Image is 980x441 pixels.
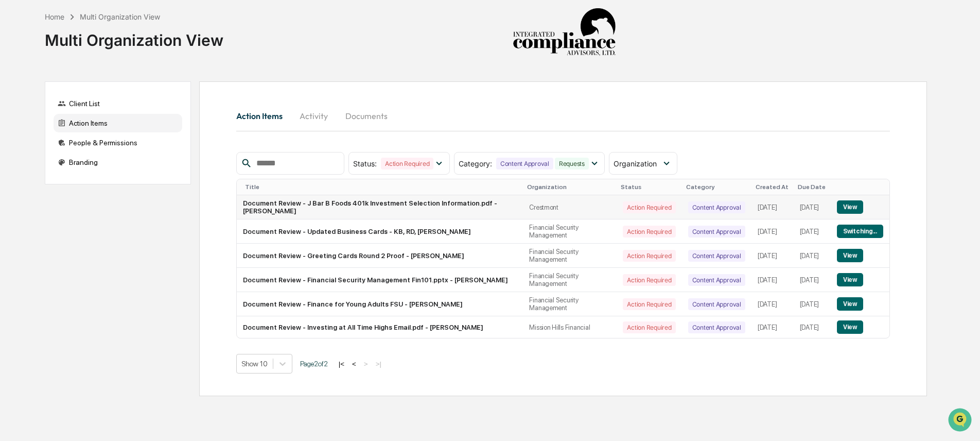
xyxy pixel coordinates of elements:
[688,201,745,213] div: Content Approval
[459,159,492,168] span: Category :
[623,226,675,238] div: Action Required
[623,201,675,213] div: Action Required
[71,126,132,144] a: 🗄️Attestations
[947,407,975,435] iframe: Open customer support
[45,23,223,49] div: Multi Organization View
[6,145,69,164] a: 🔎Data Lookup
[623,274,675,286] div: Action Required
[837,225,883,238] button: Switching...
[751,316,794,338] td: [DATE]
[496,158,553,169] div: Content Approval
[555,158,589,169] div: Requests
[102,175,125,182] span: Pylon
[527,183,612,191] div: Organization
[621,183,677,191] div: Status
[523,195,617,219] td: Crestmont
[751,244,794,268] td: [DATE]
[35,89,130,97] div: We're available if you need us!
[73,174,125,182] a: Powered byPylon
[688,250,745,262] div: Content Approval
[236,104,890,128] div: activity tabs
[54,133,182,152] div: People & Permissions
[237,316,523,338] td: Document Review - Investing at All Time Highs Email.pdf - [PERSON_NAME]
[756,183,790,191] div: Created At
[794,219,831,244] td: [DATE]
[337,104,396,128] button: Documents
[35,79,169,89] div: Start new chat
[291,104,337,128] button: Activity
[237,268,523,292] td: Document Review - Financial Security Management Fin101.pptx - [PERSON_NAME]
[798,183,827,191] div: Due Date
[236,104,291,128] button: Action Items
[614,159,657,168] span: Organization
[80,12,160,21] div: Multi Organization View
[623,298,675,310] div: Action Required
[837,200,863,214] button: View
[54,94,182,113] div: Client List
[10,131,19,139] div: 🖐️
[794,316,831,338] td: [DATE]
[837,273,863,286] button: View
[688,226,745,238] div: Content Approval
[353,159,377,168] span: Status :
[523,268,617,292] td: Financial Security Management
[54,114,182,132] div: Action Items
[837,320,863,334] button: View
[751,292,794,316] td: [DATE]
[794,244,831,268] td: [DATE]
[21,149,65,160] span: Data Lookup
[523,244,617,268] td: Financial Security Management
[751,268,794,292] td: [DATE]
[751,195,794,219] td: [DATE]
[794,292,831,316] td: [DATE]
[794,268,831,292] td: [DATE]
[837,249,863,262] button: View
[513,8,616,57] img: Integrated Compliance Advisors
[336,360,347,368] button: |<
[175,82,187,94] button: Start new chat
[237,219,523,244] td: Document Review - Updated Business Cards - KB, RD, [PERSON_NAME]
[45,12,64,21] div: Home
[300,360,328,368] span: Page 2 of 2
[245,183,519,191] div: Title
[381,158,433,169] div: Action Required
[10,79,29,97] img: 1746055101610-c473b297-6a78-478c-a979-82029cc54cd1
[361,360,371,368] button: >
[686,183,747,191] div: Category
[10,22,187,38] p: How can we help?
[237,292,523,316] td: Document Review - Finance for Young Adults FSU - [PERSON_NAME]
[623,321,675,333] div: Action Required
[85,130,128,140] span: Attestations
[21,130,66,140] span: Preclearance
[10,150,19,159] div: 🔎
[523,292,617,316] td: Financial Security Management
[623,250,675,262] div: Action Required
[6,126,71,144] a: 🖐️Preclearance
[237,244,523,268] td: Document Review - Greeting Cards Round 2 Proof - [PERSON_NAME]
[688,298,745,310] div: Content Approval
[54,153,182,172] div: Branding
[27,47,170,58] input: Clear
[75,131,83,139] div: 🗄️
[688,274,745,286] div: Content Approval
[837,297,863,311] button: View
[751,219,794,244] td: [DATE]
[523,219,617,244] td: Financial Security Management
[373,360,384,368] button: >|
[237,195,523,219] td: Document Review - J Bar B Foods 401k Investment Selection Information.pdf - [PERSON_NAME]
[349,360,359,368] button: <
[688,321,745,333] div: Content Approval
[794,195,831,219] td: [DATE]
[523,316,617,338] td: Mission Hills Financial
